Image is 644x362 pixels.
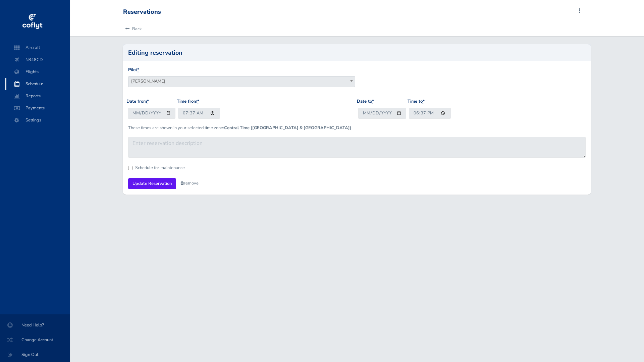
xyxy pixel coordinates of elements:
[180,180,199,186] a: remove
[137,67,139,73] abbr: required
[12,54,63,66] span: N348CD
[128,124,586,131] p: These times are shown in your selected time zone:
[128,66,139,73] label: Pilot
[21,12,43,32] img: coflyt logo
[12,102,63,114] span: Payments
[423,98,425,104] abbr: required
[177,98,199,105] label: Time from
[8,334,62,346] span: Change Account
[135,166,185,170] label: Schedule for maintenance
[12,78,63,90] span: Schedule
[12,90,63,102] span: Reports
[128,76,355,86] span: Colin Hurd
[408,98,425,105] label: Time to
[197,98,199,104] abbr: required
[224,125,352,131] b: Central Time ([GEOGRAPHIC_DATA] & [GEOGRAPHIC_DATA])
[12,42,63,54] span: Aircraft
[357,98,374,105] label: Date to
[128,76,355,87] span: Colin Hurd
[8,349,62,361] span: Sign Out
[12,66,63,78] span: Flights
[8,319,62,331] span: Need Help?
[126,98,149,105] label: Date from
[372,98,374,104] abbr: required
[123,8,161,16] div: Reservations
[128,178,176,189] input: Update Reservation
[123,21,142,36] a: Back
[128,50,586,56] h2: Editing reservation
[147,98,149,104] abbr: required
[12,114,63,126] span: Settings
